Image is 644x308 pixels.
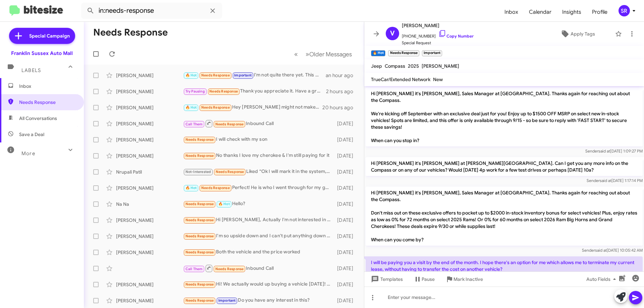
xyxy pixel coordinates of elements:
[582,248,643,253] span: Sender [DATE] 10:05:42 AM
[587,178,643,183] span: Sender [DATE] 1:17:14 PM
[9,28,75,44] a: Special Campaign
[185,89,205,94] span: Try Pausing
[21,67,41,73] span: Labels
[185,234,214,238] span: Needs Response
[116,233,183,240] div: [PERSON_NAME]
[422,50,442,56] small: Important
[290,47,302,61] button: Previous
[183,248,334,256] div: Both the vehicle and the price worked
[364,273,408,285] button: Templates
[183,104,322,111] div: Hey [PERSON_NAME] might not make tonight might be [DATE] but not sure yet.
[571,28,595,40] span: Apply Tags
[201,105,230,110] span: Needs Response
[366,256,643,275] p: I will be paying you a visit by the end of the month. I hope there's an option for me which allow...
[183,232,334,240] div: I'm so upside down and I can't put anything down plus I can't go over 650 a month
[388,50,419,56] small: Needs Response
[334,120,359,127] div: [DATE]
[19,131,44,138] span: Save a Deal
[19,83,76,89] span: Inbox
[116,185,183,191] div: [PERSON_NAME]
[390,28,395,39] span: V
[183,184,334,192] div: Perfect! He is who I went through for my grand Cherokee
[422,63,459,69] span: [PERSON_NAME]
[185,202,214,206] span: Needs Response
[422,273,435,285] span: Pause
[183,297,334,304] div: Do you have any interest in this?
[598,148,610,153] span: said at
[183,216,334,224] div: Hi [PERSON_NAME], Actually I'm not interested in a vehicle I had a question about the job opening...
[440,273,488,285] button: Mark Inactive
[185,153,214,158] span: Needs Response
[402,40,474,46] span: Special Request
[116,281,183,288] div: [PERSON_NAME]
[334,297,359,304] div: [DATE]
[183,87,326,95] div: Thank you appreciate it. Have a great one !
[306,50,309,58] span: »
[334,136,359,143] div: [DATE]
[116,152,183,159] div: [PERSON_NAME]
[185,282,214,287] span: Needs Response
[290,47,356,61] nav: Page navigation example
[218,202,230,206] span: 🔥 Hot
[581,273,624,285] button: Auto Fields
[334,185,359,191] div: [DATE]
[371,63,382,69] span: Jeep
[619,5,630,16] div: SR
[334,233,359,240] div: [DATE]
[302,47,356,61] button: Next
[21,150,35,157] span: More
[294,50,298,58] span: «
[587,2,613,22] span: Profile
[183,71,326,79] div: I'm not quite there yet. This was a four year lease. And thank you I appreciate that.
[433,76,443,82] span: New
[371,76,430,82] span: TrueCar/Extended Network
[595,248,607,253] span: said at
[216,170,244,174] span: Needs Response
[185,122,203,126] span: Call Them
[185,170,211,174] span: Not-Interested
[600,178,611,183] span: said at
[557,2,587,22] span: Insights
[524,2,557,22] a: Calendar
[438,34,474,39] a: Copy Number
[185,218,214,222] span: Needs Response
[322,104,359,111] div: 20 hours ago
[116,88,183,95] div: [PERSON_NAME]
[453,273,483,285] span: Mark Inactive
[408,273,440,285] button: Pause
[183,281,334,288] div: Hi! We actually would up buying a vehicle [DATE]! Thank you again for following up!
[326,72,359,79] div: an hour ago
[215,267,244,271] span: Needs Response
[543,28,612,40] button: Apply Tags
[215,122,244,126] span: Needs Response
[218,298,236,303] span: Important
[183,168,334,176] div: Liked “Ok I will mark it in the system, your sale price was $50700 after rebates before taxes and...
[19,99,76,106] span: Needs Response
[116,297,183,304] div: [PERSON_NAME]
[11,50,73,57] div: Franklin Sussex Auto Mall
[185,298,214,303] span: Needs Response
[613,5,637,16] button: SR
[116,249,183,256] div: [PERSON_NAME]
[116,120,183,127] div: [PERSON_NAME]
[585,148,643,153] span: Sender [DATE] 1:09:27 PM
[309,51,352,58] span: Older Messages
[116,201,183,207] div: Na Na
[185,73,197,77] span: 🔥 Hot
[116,72,183,79] div: [PERSON_NAME]
[334,281,359,288] div: [DATE]
[116,136,183,143] div: [PERSON_NAME]
[326,88,359,95] div: 2 hours ago
[81,3,222,19] input: Search
[183,119,334,128] div: Inbound Call
[499,2,524,22] a: Inbox
[183,264,334,272] div: Inbound Call
[402,21,474,29] span: [PERSON_NAME]
[185,267,203,271] span: Call Them
[185,250,214,254] span: Needs Response
[183,152,334,160] div: No thanks I love my cherokee & I'm still paying for it
[334,265,359,272] div: [DATE]
[116,217,183,224] div: [PERSON_NAME]
[185,186,197,190] span: 🔥 Hot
